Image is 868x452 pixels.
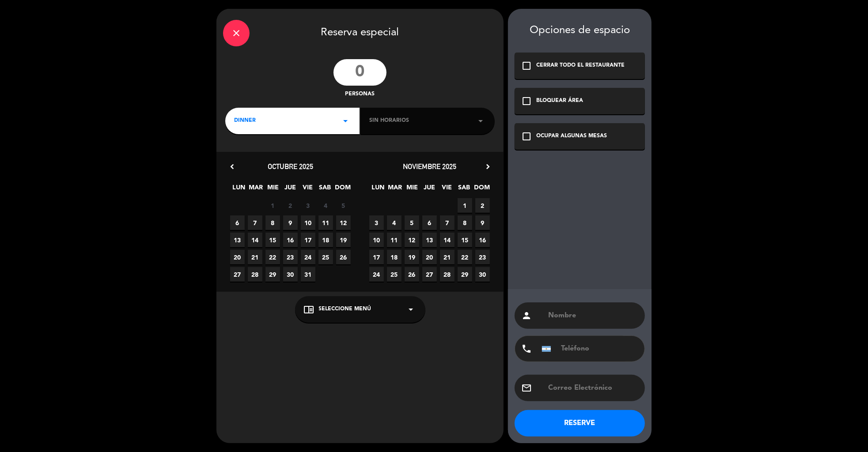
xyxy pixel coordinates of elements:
span: 30 [475,267,490,282]
span: 24 [369,267,384,282]
div: Opciones de espacio [515,24,645,37]
span: 14 [440,233,455,247]
span: 30 [283,267,298,282]
span: 22 [458,250,472,264]
i: arrow_drop_down [406,304,417,315]
span: 23 [475,250,490,264]
span: MAR [388,182,402,197]
span: Sin horarios [369,117,409,125]
span: 4 [387,215,402,230]
span: SAB [318,182,332,197]
span: 13 [230,233,245,247]
i: chevron_left [227,162,237,171]
span: 14 [248,233,262,247]
button: RESERVE [515,410,645,437]
i: check_box_outline_blank [521,60,532,71]
span: 27 [422,267,437,282]
span: 2 [475,198,490,213]
span: 21 [248,250,262,264]
span: 27 [230,267,245,282]
div: Argentina: +54 [538,336,559,361]
div: OCUPAR ALGUNAS MESAS [536,132,607,141]
span: 26 [405,267,419,282]
span: 10 [301,215,315,230]
span: 31 [301,267,315,282]
span: 12 [405,233,419,247]
span: 13 [422,233,437,247]
span: 22 [265,250,280,264]
input: Nombre [547,309,638,322]
span: 15 [458,233,472,247]
span: 16 [475,233,490,247]
span: 15 [265,233,280,247]
span: 8 [458,215,472,230]
span: 29 [458,267,472,282]
span: 17 [369,250,384,264]
span: MIE [266,182,280,197]
span: 9 [283,215,298,230]
span: DOM [474,182,489,197]
span: VIE [440,182,454,197]
span: 5 [405,215,419,230]
span: noviembre 2025 [403,162,456,171]
span: MAR [249,182,263,197]
span: JUE [283,182,298,197]
span: 3 [301,198,315,213]
i: check_box_outline_blank [521,131,532,142]
span: personas [345,90,375,99]
span: SAB [457,182,471,197]
span: 19 [336,233,351,247]
span: VIE [300,182,315,197]
span: 9 [475,215,490,230]
i: phone [521,343,532,354]
div: CERRAR TODO EL RESTAURANTE [536,61,625,70]
input: Correo Electrónico [547,382,638,394]
span: 8 [265,215,280,230]
span: 26 [336,250,351,264]
span: 20 [230,250,245,264]
span: 18 [318,233,333,247]
i: arrow_drop_down [475,116,486,126]
span: 11 [387,233,402,247]
span: 1 [458,198,472,213]
span: LUN [371,182,385,197]
span: 23 [283,250,298,264]
span: 7 [440,215,455,230]
span: JUE [422,182,437,197]
span: 6 [422,215,437,230]
span: LUN [231,182,246,197]
span: 7 [248,215,262,230]
i: email [521,383,532,393]
span: 17 [301,233,315,247]
span: 1 [265,198,280,213]
span: 16 [283,233,298,247]
span: 2 [283,198,298,213]
span: DOM [335,182,349,197]
span: 5 [336,198,351,213]
span: 6 [230,215,245,230]
i: chrome_reader_mode [304,304,315,315]
span: 19 [405,250,419,264]
span: octubre 2025 [268,162,313,171]
i: person [521,310,532,321]
i: close [231,28,242,38]
div: Reserva especial [216,9,504,55]
span: 18 [387,250,402,264]
span: 25 [387,267,402,282]
span: 29 [265,267,280,282]
i: check_box_outline_blank [521,96,532,106]
span: 21 [440,250,455,264]
input: 0 [334,59,387,86]
span: DINNER [234,117,256,125]
span: 28 [248,267,262,282]
span: 28 [440,267,455,282]
span: 24 [301,250,315,264]
span: 12 [336,215,351,230]
span: 10 [369,233,384,247]
span: Seleccione Menú [319,305,371,314]
input: Teléfono [538,336,635,362]
i: chevron_right [483,162,493,171]
div: BLOQUEAR ÁREA [536,97,583,105]
span: 20 [422,250,437,264]
span: 3 [369,215,384,230]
